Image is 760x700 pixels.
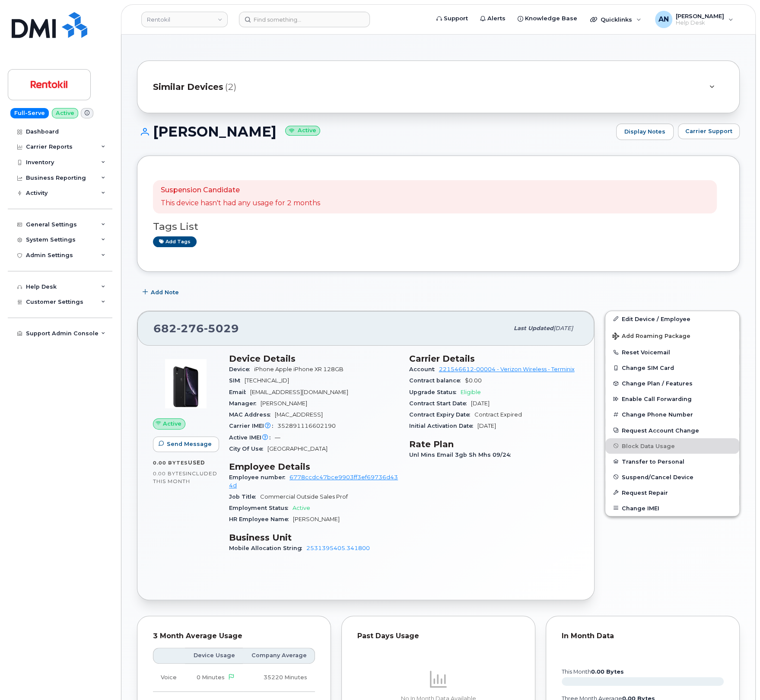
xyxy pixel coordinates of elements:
[229,474,289,480] span: Employee number
[197,674,225,681] span: 0 Minutes
[591,668,624,675] tspan: 0.00 Bytes
[477,423,496,429] span: [DATE]
[409,423,477,429] span: Initial Activation Date
[357,632,519,640] div: Past Days Usage
[562,632,724,640] div: In Month Data
[605,500,739,516] button: Change IMEI
[409,452,515,458] span: Unl Mins Email 3gb Sh Mhs 09/24
[229,366,254,372] span: Device
[153,236,197,247] a: Add tags
[461,389,481,395] span: Eligible
[409,353,579,364] h3: Carrier Details
[553,325,573,331] span: [DATE]
[153,221,724,232] h3: Tags List
[306,545,370,551] a: 2531395405.341800
[474,411,522,418] span: Contract Expired
[137,124,612,139] h1: [PERSON_NAME]
[275,434,280,441] span: —
[229,377,245,384] span: SIM
[605,485,739,500] button: Request Repair
[229,389,250,395] span: Email
[161,198,320,208] p: This device hasn't had any usage for 2 months
[605,407,739,422] button: Change Phone Number
[137,285,186,300] button: Add Note
[605,423,739,438] button: Request Account Change
[471,400,490,407] span: [DATE]
[277,423,336,429] span: 352891116602190
[616,124,674,140] a: Display Notes
[153,632,315,640] div: 3 Month Average Usage
[151,288,179,296] span: Add Note
[409,389,461,395] span: Upgrade Status
[254,366,343,372] span: iPhone Apple iPhone XR 128GB
[622,474,693,480] span: Suspend/Cancel Device
[229,411,275,418] span: MAC Address
[229,353,399,364] h3: Device Details
[685,127,732,135] span: Carrier Support
[678,124,740,139] button: Carrier Support
[229,445,267,452] span: City Of Use
[439,366,575,372] a: 221546612-00004 - Verizon Wireless - Terminix
[605,360,739,375] button: Change SIM Card
[250,389,348,395] span: [EMAIL_ADDRESS][DOMAIN_NAME]
[293,516,340,522] span: [PERSON_NAME]
[409,366,439,372] span: Account
[163,420,181,428] span: Active
[293,505,310,511] span: Active
[153,322,239,335] span: 682
[605,438,739,454] button: Block Data Usage
[229,423,277,429] span: Carrier IMEI
[612,333,690,341] span: Add Roaming Package
[229,516,293,522] span: HR Employee Name
[409,377,465,384] span: Contract balance
[275,411,323,418] span: [MAC_ADDRESS]
[605,327,739,344] button: Add Roaming Package
[605,375,739,391] button: Change Plan / Features
[153,471,186,477] span: 0.00 Bytes
[722,662,754,694] iframe: Messenger Launcher
[245,377,289,384] span: [TECHNICAL_ID]
[243,648,315,663] th: Company Average
[243,664,315,692] td: 35220 Minutes
[229,532,399,543] h3: Business Unit
[605,454,739,469] button: Transfer to Personal
[260,493,348,500] span: Commercial Outside Sales Prof
[161,185,320,195] p: Suspension Candidate
[465,377,482,384] span: $0.00
[188,459,205,466] span: used
[153,81,223,93] span: Similar Devices
[229,545,306,551] span: Mobile Allocation String
[605,344,739,360] button: Reset Voicemail
[177,322,204,335] span: 276
[167,440,212,448] span: Send Message
[225,81,236,93] span: (2)
[204,322,239,335] span: 5029
[605,391,739,407] button: Enable Call Forwarding
[622,396,692,402] span: Enable Call Forwarding
[229,400,261,407] span: Manager
[267,445,328,452] span: [GEOGRAPHIC_DATA]
[561,668,624,675] text: this month
[605,469,739,485] button: Suspend/Cancel Device
[160,358,212,410] img: image20231002-3703462-1qb80zy.jpeg
[605,311,739,327] a: Edit Device / Employee
[153,460,188,466] span: 0.00 Bytes
[153,436,219,452] button: Send Message
[409,439,579,449] h3: Rate Plan
[229,505,293,511] span: Employment Status
[229,461,399,472] h3: Employee Details
[622,380,693,387] span: Change Plan / Features
[409,411,474,418] span: Contract Expiry Date
[153,664,185,692] td: Voice
[229,474,398,488] a: 6778ccdc47bce9903ff3ef69736d434d
[409,400,471,407] span: Contract Start Date
[229,493,260,500] span: Job Title
[229,434,275,441] span: Active IMEI
[514,325,553,331] span: Last updated
[185,648,243,663] th: Device Usage
[285,126,320,136] small: Active
[261,400,307,407] span: [PERSON_NAME]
